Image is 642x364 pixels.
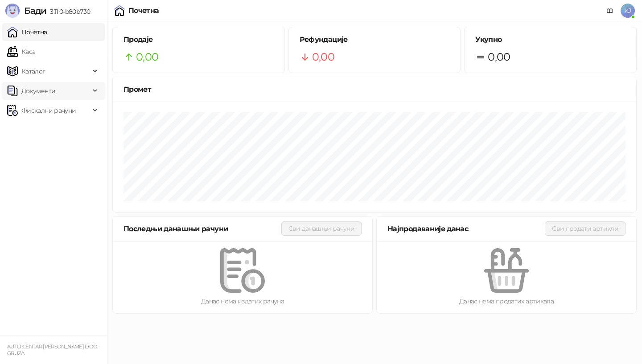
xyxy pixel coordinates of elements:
[5,4,20,18] img: Logo
[127,296,358,306] div: Данас нема издатих рачуна
[46,8,90,16] span: 3.11.0-b80b730
[281,221,362,236] button: Сви данашњи рачуни
[136,49,158,65] span: 0,00
[621,4,635,18] span: KJ
[7,43,35,61] a: Каса
[7,23,47,41] a: Почетна
[123,223,281,234] div: Последњи данашњи рачуни
[21,102,76,119] span: Фискални рачуни
[387,223,545,234] div: Најпродаваније данас
[545,221,626,236] button: Сви продати артикли
[123,34,274,45] h5: Продаје
[603,4,617,18] a: Документација
[300,34,450,45] h5: Рефундације
[7,344,97,356] small: AUTO CENTAR [PERSON_NAME] DOO GRUZA
[21,62,45,80] span: Каталог
[21,82,55,100] span: Документи
[391,296,622,306] div: Данас нема продатих артикала
[312,49,334,65] span: 0,00
[123,84,626,95] div: Промет
[128,7,159,14] div: Почетна
[488,49,510,65] span: 0,00
[475,34,626,45] h5: Укупно
[24,5,46,16] span: Бади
